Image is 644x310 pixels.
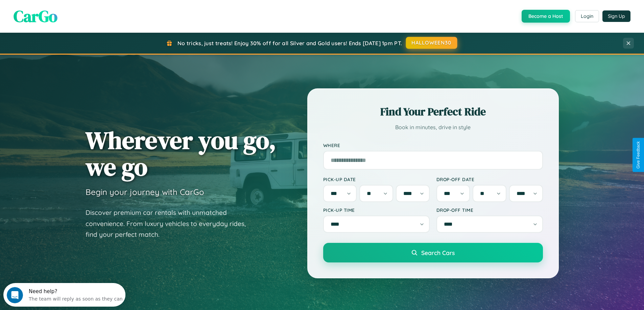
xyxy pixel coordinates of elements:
[177,40,402,47] span: No tricks, just treats! Enjoy 30% off for all Silver and Gold users! Ends [DATE] 1pm PT.
[14,5,57,27] span: CarGo
[323,122,543,132] p: Book in minutes, drive in style
[421,249,455,256] span: Search Cars
[406,37,457,49] button: HALLOWEEN30
[323,104,543,119] h2: Find Your Perfect Ride
[636,141,641,169] div: Give Feedback
[86,187,204,197] h3: Begin your journey with CarGo
[323,142,543,148] label: Where
[3,283,125,307] iframe: Intercom live chat discovery launcher
[436,207,543,213] label: Drop-off Time
[86,207,255,240] p: Discover premium car rentals with unmatched convenience. From luxury vehicles to everyday rides, ...
[436,176,543,182] label: Drop-off Date
[575,10,599,22] button: Login
[3,3,126,21] div: Open Intercom Messenger
[25,11,119,18] div: The team will reply as soon as they can
[25,6,119,11] div: Need help?
[602,10,630,22] button: Sign Up
[323,243,543,262] button: Search Cars
[323,176,430,182] label: Pick-up Date
[86,127,276,180] h1: Wherever you go, we go
[323,207,430,213] label: Pick-up Time
[7,287,23,303] iframe: Intercom live chat
[522,10,570,23] button: Become a Host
